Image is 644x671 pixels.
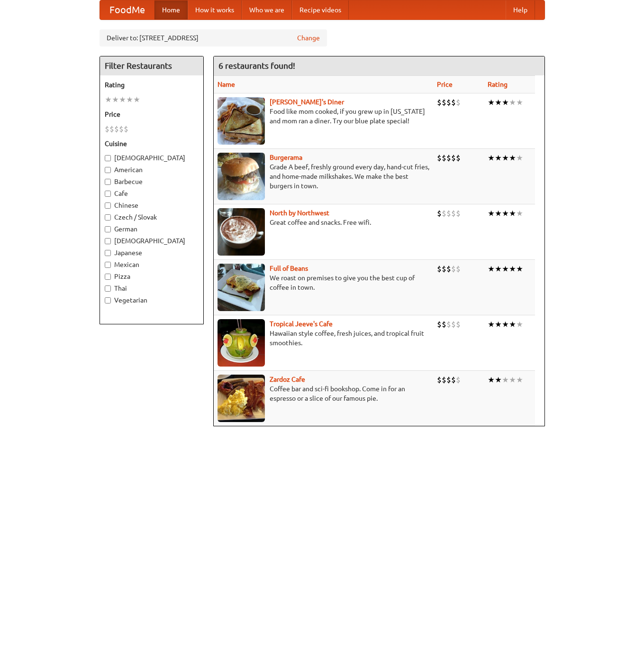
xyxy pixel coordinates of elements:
[516,153,523,163] li: ★
[105,238,111,244] input: [DEMOGRAPHIC_DATA]
[488,81,508,88] a: Rating
[437,97,442,108] li: $
[242,0,292,19] a: Who we are
[105,295,199,305] label: Vegetarian
[105,262,111,268] input: Mexican
[495,375,502,385] li: ★
[495,319,502,330] li: ★
[105,224,199,234] label: German
[270,265,308,272] a: Full of Beans
[502,319,509,330] li: ★
[105,110,199,119] h5: Price
[105,179,111,185] input: Barbecue
[270,320,333,328] a: Tropical Jeeve's Cafe
[451,319,456,330] li: $
[446,375,451,385] li: $
[456,319,461,330] li: $
[495,264,502,274] li: ★
[442,208,446,219] li: $
[506,0,535,19] a: Help
[437,208,442,219] li: $
[114,124,119,134] li: $
[119,124,124,134] li: $
[516,264,523,274] li: ★
[218,273,429,292] p: We roast on premises to give you the best cup of coffee in town.
[446,264,451,274] li: $
[119,94,126,105] li: ★
[218,208,265,256] img: north.jpg
[456,264,461,274] li: $
[516,319,523,330] li: ★
[442,264,446,274] li: $
[105,236,199,246] label: [DEMOGRAPHIC_DATA]
[105,297,111,303] input: Vegetarian
[488,375,495,385] li: ★
[105,177,199,186] label: Barbecue
[105,274,111,280] input: Pizza
[509,375,516,385] li: ★
[105,124,109,134] li: $
[297,33,320,43] a: Change
[446,208,451,219] li: $
[218,153,265,200] img: burgerama.jpg
[105,80,199,90] h5: Rating
[218,97,265,145] img: sallys.jpg
[516,375,523,385] li: ★
[105,139,199,148] h5: Cuisine
[105,201,199,210] label: Chinese
[218,375,265,422] img: zardoz.jpg
[218,264,265,311] img: beans.jpg
[488,264,495,274] li: ★
[488,208,495,219] li: ★
[451,375,456,385] li: $
[502,153,509,163] li: ★
[109,124,114,134] li: $
[112,94,119,105] li: ★
[516,97,523,108] li: ★
[218,162,429,191] p: Grade A beef, freshly ground every day, hand-cut fries, and home-made milkshakes. We make the bes...
[509,208,516,219] li: ★
[437,81,453,88] a: Price
[270,376,305,383] a: Zardoz Cafe
[502,264,509,274] li: ★
[502,97,509,108] li: ★
[105,214,111,221] input: Czech / Slovak
[270,98,344,106] a: [PERSON_NAME]'s Diner
[105,272,199,281] label: Pizza
[105,189,199,198] label: Cafe
[437,264,442,274] li: $
[105,165,199,175] label: American
[516,208,523,219] li: ★
[105,167,111,173] input: American
[502,375,509,385] li: ★
[218,384,429,403] p: Coffee bar and sci-fi bookshop. Come in for an espresso or a slice of our famous pie.
[502,208,509,219] li: ★
[100,56,203,75] h4: Filter Restaurants
[270,209,329,217] a: North by Northwest
[218,319,265,367] img: jeeves.jpg
[451,208,456,219] li: $
[442,375,446,385] li: $
[437,153,442,163] li: $
[218,81,235,88] a: Name
[509,319,516,330] li: ★
[446,153,451,163] li: $
[446,97,451,108] li: $
[105,285,111,292] input: Thai
[105,202,111,209] input: Chinese
[446,319,451,330] li: $
[451,264,456,274] li: $
[105,153,199,163] label: [DEMOGRAPHIC_DATA]
[133,94,140,105] li: ★
[488,97,495,108] li: ★
[105,248,199,257] label: Japanese
[509,153,516,163] li: ★
[105,155,111,161] input: [DEMOGRAPHIC_DATA]
[495,208,502,219] li: ★
[270,154,302,161] b: Burgerama
[100,0,154,19] a: FoodMe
